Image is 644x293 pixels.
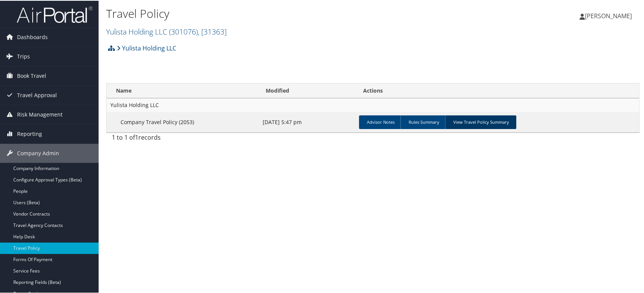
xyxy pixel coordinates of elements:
[135,132,138,141] span: 1
[107,111,259,132] td: Company Travel Policy (2053)
[17,104,63,123] span: Risk Management
[17,46,30,65] span: Trips
[117,40,176,55] a: Yulista Holding LLC
[17,66,46,85] span: Book Travel
[400,115,447,128] a: Rules Summary
[359,115,402,128] a: Advisor Notes
[585,11,632,19] span: [PERSON_NAME]
[445,115,516,128] a: View Travel Policy Summary
[106,26,227,36] a: Yulista Holding LLC
[17,124,42,143] span: Reporting
[169,26,198,36] span: ( 301076 )
[198,26,227,36] span: , [ 31363 ]
[17,143,59,162] span: Company Admin
[112,132,234,145] div: 1 to 1 of records
[107,83,259,98] th: Name: activate to sort column ascending
[259,83,356,98] th: Modified: activate to sort column ascending
[17,5,92,23] img: airportal-logo.png
[107,98,639,111] td: Yulista Holding LLC
[259,111,356,132] td: [DATE] 5:47 pm
[356,83,639,98] th: Actions
[17,85,57,104] span: Travel Approval
[106,5,462,21] h1: Travel Policy
[580,4,639,27] a: [PERSON_NAME]
[17,27,48,46] span: Dashboards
